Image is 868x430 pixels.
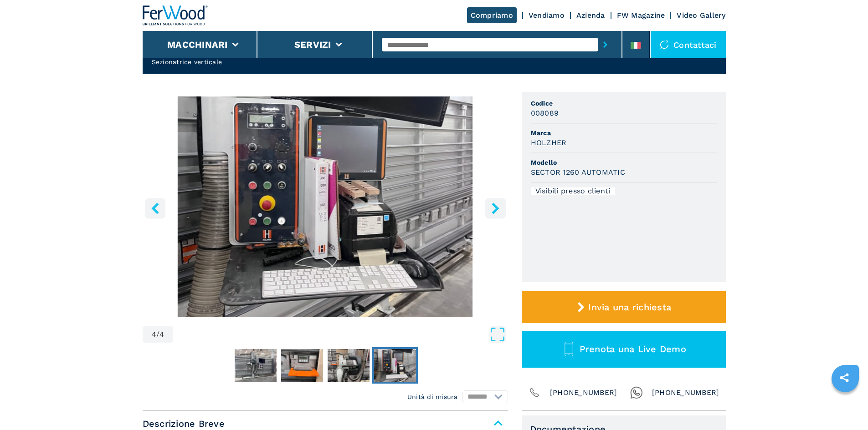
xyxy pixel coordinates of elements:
img: d8e314412d7ba0b8a021266831250ab5 [281,349,323,382]
span: [PHONE_NUMBER] [652,386,719,399]
span: Marca [531,128,717,137]
iframe: Chat [829,389,861,423]
span: 4 [159,331,164,338]
img: Sezionatrice verticale HOLZHER SECTOR 1260 AUTOMATIC [143,96,508,317]
img: 28e4b83f1339b046fa4605603438e072 [328,349,370,382]
button: Open Fullscreen [175,326,505,343]
img: 588779014b3731066c8adf3f84bd1baf [374,349,416,382]
h3: 008089 [531,108,559,118]
button: Go to Slide 1 [233,347,278,384]
a: Azienda [576,11,605,20]
div: Contattaci [651,31,726,58]
a: sharethis [833,366,856,389]
button: Go to Slide 2 [279,347,325,384]
em: Unità di misura [407,392,458,401]
button: Prenota una Live Demo [522,331,726,368]
span: Invia una richiesta [588,302,671,313]
button: Invia una richiesta [522,291,726,323]
span: Codice [531,99,717,108]
button: right-button [485,198,506,218]
span: 4 [152,331,156,338]
a: Video Gallery [677,11,725,20]
button: Servizi [294,39,331,50]
a: Compriamo [467,7,517,23]
h3: HOLZHER [531,137,567,148]
span: / [156,331,159,338]
img: 70f5ba2e5817bf789575362fc5550a9d [235,349,277,382]
div: Visibili presso clienti [531,187,615,195]
span: Prenota una Live Demo [580,344,686,354]
button: submit-button [598,34,612,55]
a: Vendiamo [529,11,565,20]
a: FW Magazine [617,11,665,20]
nav: Thumbnail Navigation [143,347,508,384]
h2: Sezionatrice verticale [152,57,372,66]
button: Macchinari [167,39,228,50]
button: Go to Slide 3 [326,347,371,384]
button: Go to Slide 4 [372,347,418,384]
img: Whatsapp [630,386,643,399]
div: Go to Slide 4 [143,96,508,317]
span: Modello [531,158,717,167]
img: Phone [528,386,541,399]
button: left-button [145,198,165,218]
img: Contattaci [660,40,669,49]
img: Ferwood [143,5,208,25]
h3: SECTOR 1260 AUTOMATIC [531,167,625,177]
span: [PHONE_NUMBER] [550,386,617,399]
